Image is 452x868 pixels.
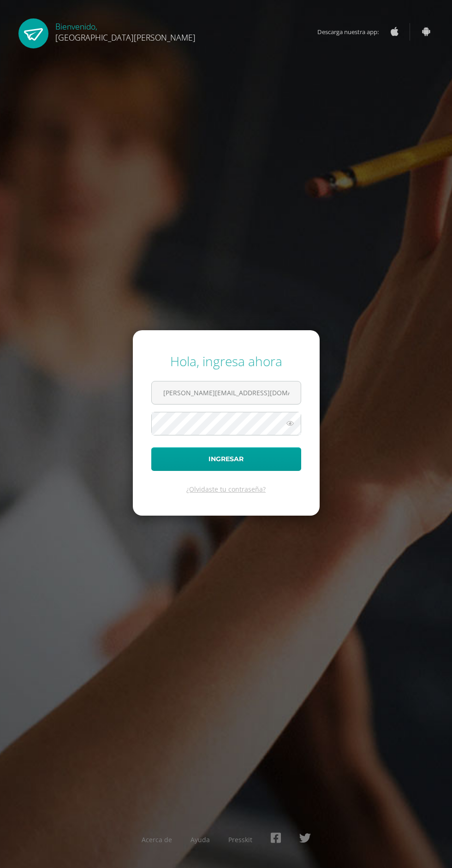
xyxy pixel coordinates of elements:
[151,352,301,370] div: Hola, ingresa ahora
[317,23,388,41] span: Descarga nuestra app:
[151,447,301,471] button: Ingresar
[152,381,301,404] input: Correo electrónico o usuario
[55,32,196,43] span: [GEOGRAPHIC_DATA][PERSON_NAME]
[190,835,210,844] a: Ayuda
[228,835,252,844] a: Presskit
[55,18,196,43] div: Bienvenido,
[142,835,172,844] a: Acerca de
[186,485,266,493] a: ¿Olvidaste tu contraseña?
